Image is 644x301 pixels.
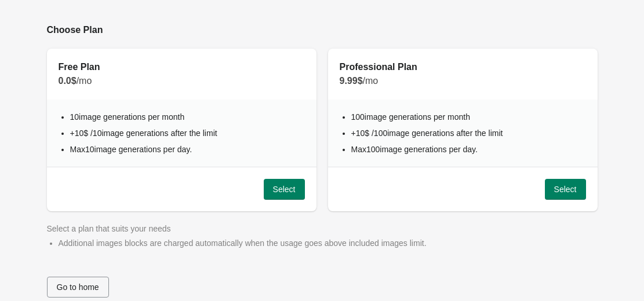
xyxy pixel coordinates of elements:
[340,74,586,88] div: 9.99 $
[70,111,305,123] li: 10 image generations per month
[545,179,586,200] button: Select
[554,185,577,194] span: Select
[351,144,586,155] li: Max 100 image generations per day.
[77,76,92,86] span: /mo
[59,237,598,249] li: Additional images blocks are charged automatically when the usage goes above included images limit.
[70,144,305,155] li: Max 10 image generations per day.
[351,127,586,139] li: + 10 $ / 100 image generations after the limit
[273,185,296,194] span: Select
[47,282,109,292] a: Go to home
[351,111,586,123] li: 100 image generations per month
[363,76,379,86] span: /mo
[47,223,598,234] div: Select a plan that suits your needs
[57,282,99,292] span: Go to home
[59,74,305,88] div: 0.0 $
[264,179,305,200] button: Select
[47,23,598,37] h2: Choose Plan
[59,60,100,74] h2: Free Plan
[47,277,109,298] button: Go to home
[70,127,305,139] li: + 10 $ / 10 image generations after the limit
[340,60,417,74] h2: Professional Plan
